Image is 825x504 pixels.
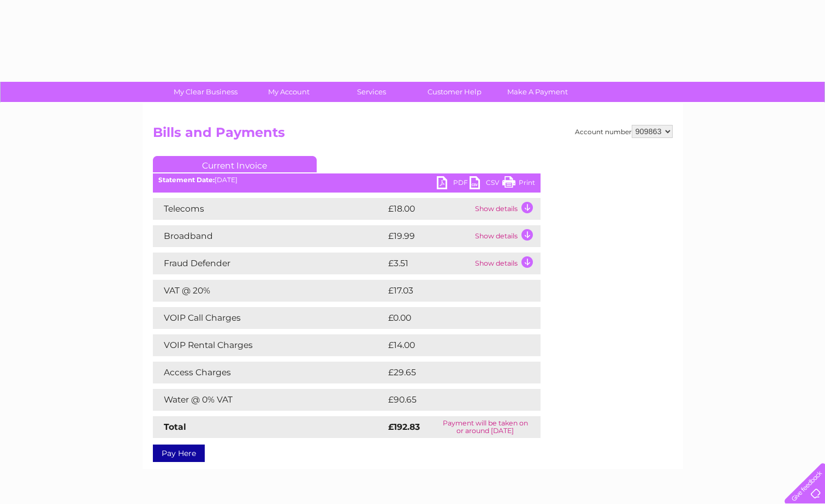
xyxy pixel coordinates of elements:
td: Fraud Defender [153,253,385,274]
td: £19.99 [385,225,472,247]
a: Current Invoice [153,156,317,172]
strong: £192.83 [388,422,420,432]
td: £17.03 [385,280,517,302]
b: Statement Date: [158,176,215,184]
td: VOIP Call Charges [153,307,385,329]
td: Show details [472,253,541,274]
td: £3.51 [385,253,472,274]
td: £0.00 [385,307,515,329]
a: Pay Here [153,445,205,462]
td: VAT @ 20% [153,280,385,302]
td: Water @ 0% VAT [153,389,385,411]
a: PDF [437,176,470,192]
a: Services [327,82,417,102]
td: Access Charges [153,362,385,383]
td: Telecoms [153,198,385,220]
td: £14.00 [385,334,518,356]
a: Print [502,176,535,192]
a: My Clear Business [161,82,251,102]
td: Broadband [153,225,385,247]
strong: Total [164,422,186,432]
a: Make A Payment [492,82,583,102]
a: CSV [470,176,502,192]
h2: Bills and Payments [153,125,673,146]
td: VOIP Rental Charges [153,334,385,356]
td: Payment will be taken on or around [DATE] [430,416,540,438]
a: Customer Help [409,82,500,102]
div: [DATE] [153,176,541,184]
td: Show details [472,225,541,247]
div: Account number [575,125,673,138]
a: My Account [244,82,334,102]
td: £18.00 [385,198,472,220]
td: £29.65 [385,362,519,383]
td: £90.65 [385,389,519,411]
td: Show details [472,198,541,220]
